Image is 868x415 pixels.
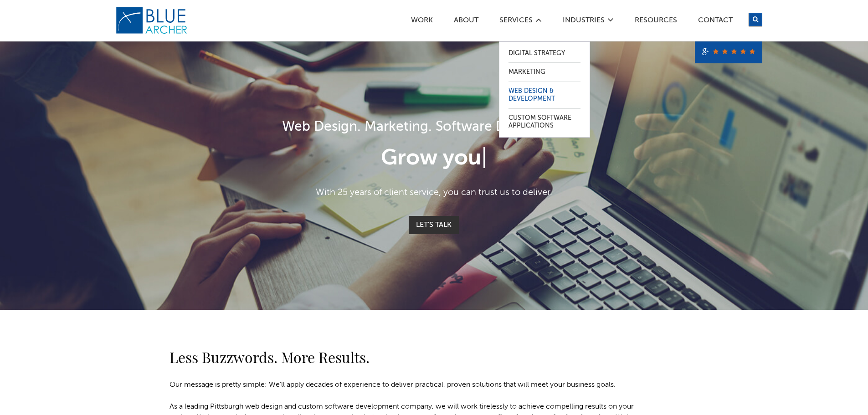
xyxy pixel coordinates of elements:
[169,346,643,368] h2: Less Buzzwords. More Results.
[634,17,678,26] a: Resources
[381,148,481,169] span: Grow you
[508,44,580,63] a: Digital Strategy
[562,17,605,26] a: Industries
[411,17,433,26] a: Work
[169,379,643,390] p: Our message is pretty simple: We’ll apply decades of experience to deliver practical, proven solu...
[499,17,533,26] a: SERVICES
[508,82,580,108] a: Web Design & Development
[170,186,699,200] p: With 25 years of client service, you can trust us to deliver.
[508,63,580,82] a: Marketing
[508,109,580,135] a: Custom Software Applications
[170,117,699,138] h1: Web Design. Marketing. Software Development.
[115,6,188,35] img: Blue Archer Logo
[481,148,487,169] span: |
[453,17,479,26] a: ABOUT
[698,17,733,26] a: Contact
[409,216,459,234] a: Let's Talk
